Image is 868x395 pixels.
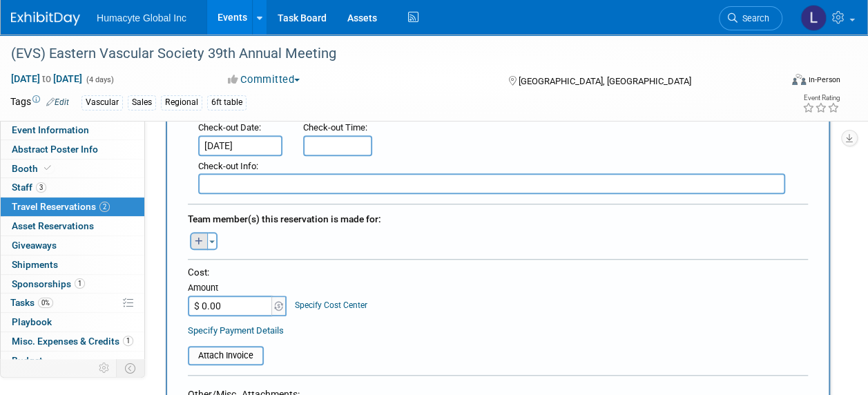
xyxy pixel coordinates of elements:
[198,161,256,171] span: Check-out Info
[36,182,46,193] span: 3
[40,73,53,84] span: to
[38,298,53,308] span: 0%
[85,75,114,84] span: (4 days)
[1,217,144,235] a: Asset Reservations
[97,12,186,23] span: Humacyte Global Inc
[12,240,57,251] span: Giveaways
[198,122,261,133] small: :
[12,220,94,231] span: Asset Reservations
[161,95,202,110] div: Regional
[10,73,83,85] span: [DATE] [DATE]
[12,182,46,193] span: Staff
[519,76,691,86] span: [GEOGRAPHIC_DATA], [GEOGRAPHIC_DATA]
[12,144,98,155] span: Abstract Poster Info
[1,313,144,331] a: Playbook
[46,97,69,107] a: Edit
[10,297,53,308] span: Tasks
[303,122,365,133] span: Check-out Time
[188,282,288,296] div: Amount
[1,293,144,312] a: Tasks0%
[1,160,144,178] a: Booth
[93,359,117,377] td: Personalize Event Tab Strip
[12,316,52,327] span: Playbook
[1,178,144,197] a: Staff3
[802,95,840,102] div: Event Rating
[719,6,782,30] a: Search
[198,122,259,133] span: Check-out Date
[10,95,69,110] td: Tags
[223,73,305,87] button: Committed
[1,332,144,351] a: Misc. Expenses & Credits1
[128,95,156,110] div: Sales
[12,278,85,289] span: Sponsorships
[737,13,769,23] span: Search
[1,275,144,293] a: Sponsorships1
[808,75,840,85] div: In-Person
[117,359,145,377] td: Toggle Event Tabs
[188,206,808,229] div: Team member(s) this reservation is made for:
[12,163,54,174] span: Booth
[1,121,144,139] a: Event Information
[8,6,600,20] body: Rich Text Area. Press ALT-0 for help.
[1,236,144,255] a: Giveaways
[123,336,133,346] span: 1
[44,164,51,172] i: Booth reservation complete
[81,95,123,110] div: Vascular
[303,122,367,133] small: :
[792,74,806,85] img: Format-Inperson.png
[12,259,58,270] span: Shipments
[1,197,144,216] a: Travel Reservations2
[1,351,144,370] a: Budget
[12,355,43,366] span: Budget
[1,140,144,159] a: Abstract Poster Info
[198,161,258,171] small: :
[6,41,769,66] div: (EVS) Eastern Vascular Society 39th Annual Meeting
[99,202,110,212] span: 2
[188,325,284,336] a: Specify Payment Details
[12,336,133,347] span: Misc. Expenses & Credits
[720,72,840,93] div: Event Format
[800,5,827,31] img: Linda Hamilton
[12,124,89,135] span: Event Information
[295,300,367,310] a: Specify Cost Center
[188,266,808,279] div: Cost:
[11,12,80,26] img: ExhibitDay
[207,95,247,110] div: 6ft table
[12,201,110,212] span: Travel Reservations
[75,278,85,289] span: 1
[1,256,144,274] a: Shipments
